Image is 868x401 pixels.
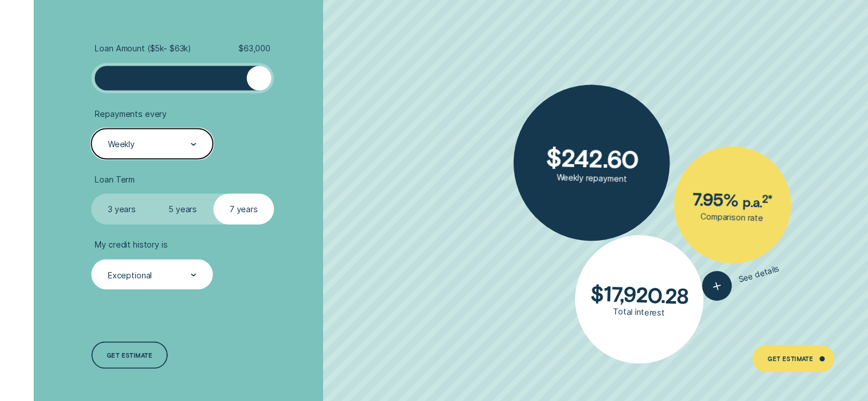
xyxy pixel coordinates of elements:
span: Loan Term [95,174,135,184]
span: Repayments every [95,108,167,119]
label: 7 years [213,193,274,224]
div: Exceptional [108,270,152,280]
span: $ 63,000 [239,43,271,53]
button: See details [699,253,784,304]
label: 5 years [152,193,213,224]
a: Get estimate [91,341,167,368]
label: 3 years [91,193,152,224]
span: See details [737,263,781,284]
div: Weekly [108,139,135,149]
a: Get Estimate [752,345,834,372]
span: Loan Amount ( $5k - $63k ) [95,43,191,53]
span: My credit history is [95,239,167,249]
